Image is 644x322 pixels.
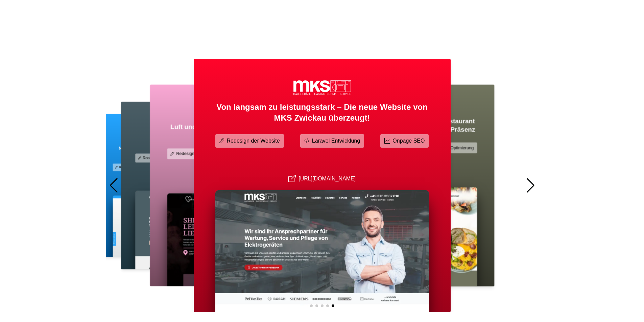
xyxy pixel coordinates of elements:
[176,151,194,157] p: Redesign
[135,132,277,146] h3: [PERSON_NAME], sicherer, besser – Das [GEOGRAPHIC_DATA] mit neuem Design!
[113,145,233,157] h3: Neue Website, neue Möglichkeiten – Erfolgreicher Relaunch für Die Deutsche Römerin!
[143,155,158,161] p: Redesign
[288,176,356,181] a: [URL][DOMAIN_NAME]
[312,137,360,145] p: Laravel Entwicklung
[167,123,337,140] h3: Luft und Liebe Leipzig – Einzigartiges Ambiente, jetzt mit neuem Design!
[215,102,429,123] h3: Von langsam zu leistungsstark – Die neue Website von MKS Zwickau überzeugt!
[227,137,280,145] p: Redesign der Website
[392,137,425,145] p: Onpage SEO
[119,165,132,170] p: Redesign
